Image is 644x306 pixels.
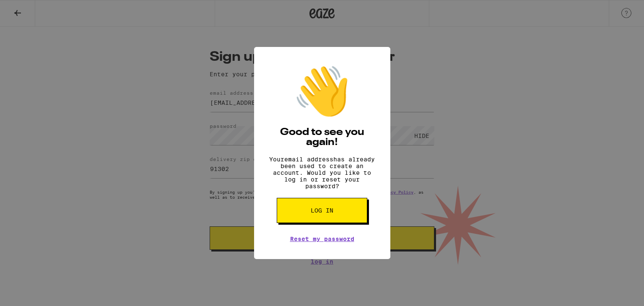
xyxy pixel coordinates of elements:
div: 👋 [293,64,351,119]
h2: Good to see you again! [267,127,378,148]
p: Your email address has already been used to create an account. Would you like to log in or reset ... [267,156,378,189]
span: Hi. Need any help? [5,6,60,13]
a: Reset my password [290,236,354,242]
button: Log in [277,198,367,223]
span: Log in [311,207,333,213]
